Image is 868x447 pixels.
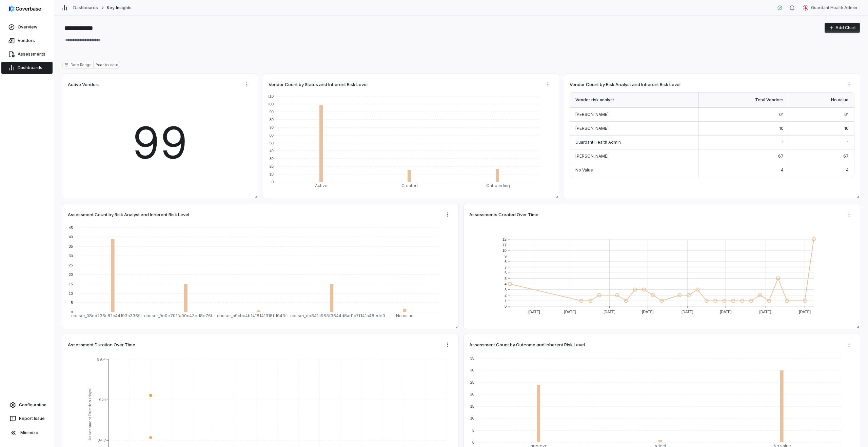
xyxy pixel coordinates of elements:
[505,304,507,308] text: 0
[73,5,98,11] a: Dashboards
[782,140,784,145] span: 1
[241,79,252,89] button: More actions
[69,291,73,296] text: 10
[469,342,585,348] span: Assessment Count by Outcome and Inherent Risk Level
[69,254,73,258] text: 30
[69,282,73,286] text: 15
[68,81,100,87] span: Active Vendors
[71,301,73,305] text: 5
[505,260,507,264] text: 8
[847,140,849,145] span: 1
[803,5,808,11] img: Guardant Health Admin avatar
[3,412,51,425] button: Report Issue
[18,52,45,57] span: Assessments
[470,368,474,372] text: 30
[272,180,274,184] text: 0
[270,141,274,145] text: 50
[1,48,53,60] a: Assessments
[270,164,274,168] text: 20
[469,211,538,218] span: Assessments Created Over Time
[505,282,507,286] text: 4
[62,61,94,68] div: Date Range
[87,387,92,441] tspan: Assessment Duration (days)
[69,263,73,267] text: 25
[779,112,784,117] span: 61
[268,102,274,106] text: 100
[472,428,474,432] text: 5
[19,402,46,408] span: Configuration
[20,430,38,435] span: Minimize
[3,399,51,411] a: Configuration
[575,112,609,117] span: [PERSON_NAME]
[505,254,507,258] text: 9
[564,310,576,314] text: [DATE]
[107,5,131,11] span: Key Insights
[505,271,507,275] text: 6
[505,277,507,281] text: 5
[442,209,453,220] button: More actions
[132,110,188,175] span: 99
[575,167,593,172] span: No Value
[682,310,693,314] text: [DATE]
[18,65,42,70] span: Dashboards
[97,357,106,362] tspan: 69.4
[502,237,507,241] text: 12
[18,24,37,30] span: Overview
[604,310,615,314] text: [DATE]
[99,398,106,402] tspan: 52.1
[270,157,274,161] text: 30
[825,23,860,33] button: Add Chart
[1,35,53,47] a: Vendors
[470,356,474,360] text: 35
[844,340,854,350] button: More actions
[9,5,41,12] img: logo-D7KZi-bG.svg
[844,126,849,131] span: 10
[1,21,53,33] a: Overview
[270,110,274,114] text: 90
[542,79,553,89] button: More actions
[270,172,274,176] text: 10
[19,416,45,421] span: Report Issue
[268,94,274,98] text: 110
[570,93,699,108] div: Vendor risk analyst
[699,93,789,108] div: Total Vendors
[270,125,274,129] text: 70
[270,133,274,137] text: 60
[98,438,106,443] tspan: 34.7
[442,340,453,350] button: More actions
[470,380,474,384] text: 25
[505,293,507,297] text: 2
[799,310,811,314] text: [DATE]
[778,154,784,159] span: 67
[69,235,73,239] text: 40
[18,38,35,43] span: Vendors
[94,61,120,68] div: Year to date
[570,81,680,87] span: Vendor Count by Risk Analyst and Inherent Risk Level
[69,226,73,230] text: 45
[781,167,784,172] span: 4
[759,310,771,314] text: [DATE]
[502,243,507,247] text: 11
[69,272,73,277] text: 20
[1,62,53,74] a: Dashboards
[64,63,68,67] svg: Date range for report
[811,5,857,11] span: Guardant Health Admin
[69,244,73,248] text: 35
[502,248,507,252] text: 10
[844,79,854,89] button: More actions
[575,154,609,159] span: [PERSON_NAME]
[470,392,474,396] text: 20
[68,342,135,348] span: Assessment Duration Over Time
[575,126,609,131] span: [PERSON_NAME]
[789,93,854,108] div: No value
[575,140,621,145] span: Guardant Health Admin
[68,211,189,218] span: Assessment Count by Risk Analyst and Inherent Risk Level
[270,118,274,122] text: 80
[642,310,654,314] text: [DATE]
[844,209,854,220] button: More actions
[846,167,849,172] span: 4
[470,416,474,420] text: 10
[472,440,474,444] text: 0
[270,149,274,153] text: 40
[505,265,507,269] text: 7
